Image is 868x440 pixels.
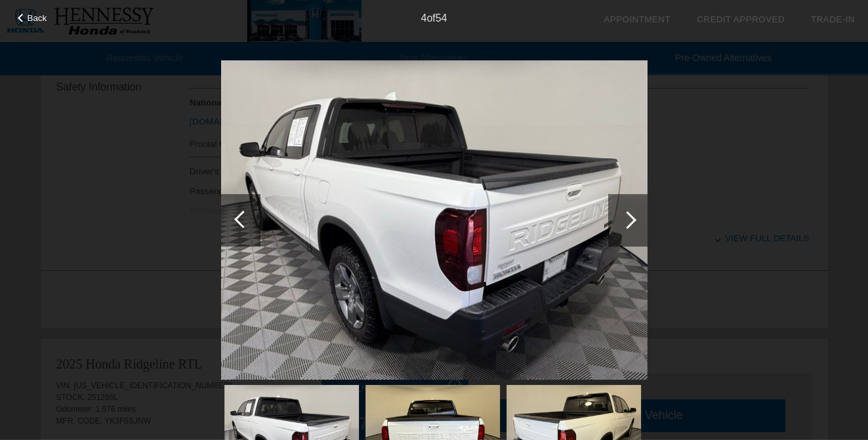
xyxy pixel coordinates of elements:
[811,14,855,24] a: Trade-In
[421,12,426,24] span: 4
[604,14,671,24] a: Appointment
[436,12,447,24] span: 54
[28,13,47,23] span: Back
[221,60,648,380] img: 48e26a92-5914-4a52-a696-3e6c6254bb4d.jpeg
[697,14,785,24] a: Credit Approved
